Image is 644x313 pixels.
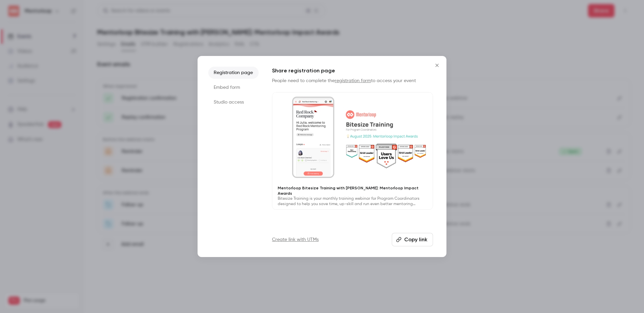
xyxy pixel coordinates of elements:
[208,67,259,79] li: Registration page
[335,78,371,83] a: registration form
[272,67,433,75] h1: Share registration page
[430,59,444,72] button: Close
[208,96,259,108] li: Studio access
[272,77,433,84] p: People need to complete the to access your event
[392,233,433,246] button: Copy link
[272,92,433,210] a: Mentorloop Bitesize Training with [PERSON_NAME]: Mentorloop Impact AwardsBitesize Training is you...
[278,196,427,207] p: Bitesize Training is your monthly training webinar for Program Coordinators designed to help you ...
[278,185,427,196] p: Mentorloop Bitesize Training with [PERSON_NAME]: Mentorloop Impact Awards
[208,81,259,93] li: Embed form
[272,236,319,243] a: Create link with UTMs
